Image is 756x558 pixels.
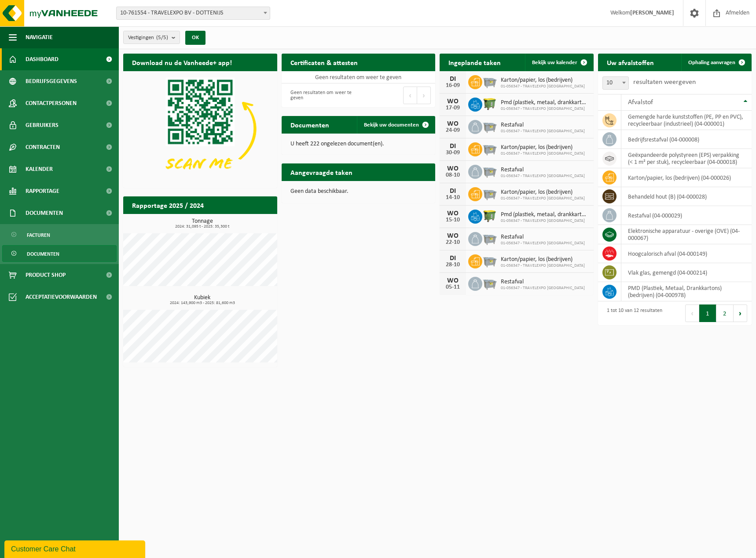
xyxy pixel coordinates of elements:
div: DI [444,255,462,262]
span: Documenten [27,246,59,262]
img: WB-2500-GAL-GY-01 [482,275,497,290]
span: 01-056347 - TRAVELEXPO [GEOGRAPHIC_DATA] [501,286,585,291]
td: Geen resultaten om weer te geven [282,71,436,83]
h2: Ingeplande taken [440,54,510,71]
button: 2 [716,304,734,322]
img: WB-2500-GAL-GY-01 [482,74,497,89]
span: Contracten [26,136,60,158]
h2: Aangevraagde taken [282,163,361,181]
span: Bedrijfsgegevens [26,70,77,92]
button: OK [185,31,206,45]
p: Geen data beschikbaar. [290,188,427,195]
a: Facturen [2,226,117,243]
div: DI [444,188,462,195]
a: Bekijk uw kalender [525,54,593,71]
count: (5/5) [156,35,168,40]
td: elektronische apparatuur - overige (OVE) (04-000067) [621,225,752,244]
div: WO [444,165,462,172]
img: Download de VHEPlus App [123,71,277,186]
span: Vestigingen [128,31,168,44]
div: 08-10 [444,172,462,178]
a: Ophaling aanvragen [681,54,751,71]
div: 30-09 [444,150,462,156]
span: 10-761554 - TRAVELEXPO BV - DOTTENIJS [117,7,270,19]
td: geëxpandeerde polystyreen (EPS) verpakking (< 1 m² per stuk), recycleerbaar (04-000018) [621,149,752,168]
span: Restafval [501,279,585,286]
button: 1 [699,304,716,322]
span: Acceptatievoorwaarden [26,286,97,308]
img: WB-2500-GAL-GY-01 [482,119,497,134]
button: Next [417,87,431,104]
span: Ophaling aanvragen [688,60,735,65]
div: WO [444,210,462,217]
td: gemengde harde kunststoffen (PE, PP en PVC), recycleerbaar (industrieel) (04-000001) [621,111,752,130]
a: Bekijk uw documenten [357,116,434,134]
div: WO [444,120,462,127]
button: Vestigingen(5/5) [123,31,180,44]
td: restafval (04-000029) [621,206,752,225]
span: 01-056347 - TRAVELEXPO [GEOGRAPHIC_DATA] [501,263,585,268]
span: 01-056347 - TRAVELEXPO [GEOGRAPHIC_DATA] [501,241,585,246]
td: karton/papier, los (bedrijven) (04-000026) [621,168,752,187]
h2: Uw afvalstoffen [598,54,663,71]
div: 28-10 [444,262,462,268]
div: 14-10 [444,195,462,201]
div: WO [444,232,462,239]
span: Karton/papier, los (bedrijven) [501,77,585,84]
td: behandeld hout (B) (04-000028) [621,187,752,206]
span: Pmd (plastiek, metaal, drankkartons) (bedrijven) [501,99,589,106]
h3: Kubiek [128,295,277,305]
div: 1 tot 10 van 12 resultaten [602,304,662,323]
div: DI [444,76,462,83]
span: 01-056347 - TRAVELEXPO [GEOGRAPHIC_DATA] [501,106,589,112]
span: Bekijk uw kalender [532,60,577,65]
h2: Rapportage 2025 / 2024 [123,196,213,214]
span: Karton/papier, los (bedrijven) [501,144,585,151]
div: 16-09 [444,83,462,89]
button: Previous [685,304,699,322]
iframe: chat widget [4,539,147,558]
h2: Download nu de Vanheede+ app! [123,54,241,71]
span: Karton/papier, los (bedrijven) [501,189,585,196]
p: U heeft 222 ongelezen document(en). [290,141,427,147]
div: WO [444,277,462,284]
span: 01-056347 - TRAVELEXPO [GEOGRAPHIC_DATA] [501,84,585,89]
span: Restafval [501,122,585,129]
span: Bekijk uw documenten [364,122,419,128]
h3: Tonnage [128,218,277,229]
td: vlak glas, gemengd (04-000214) [621,263,752,282]
span: Restafval [501,167,585,174]
div: 24-09 [444,127,462,134]
a: Documenten [2,245,117,262]
span: Product Shop [26,264,66,286]
button: Previous [403,87,417,104]
span: Contactpersonen [26,92,77,114]
span: 01-056347 - TRAVELEXPO [GEOGRAPHIC_DATA] [501,174,585,179]
span: Kalender [26,158,53,180]
div: 17-09 [444,105,462,111]
strong: [PERSON_NAME] [630,10,674,16]
div: Geen resultaten om weer te geven [286,86,354,105]
span: Documenten [26,202,63,224]
div: 05-11 [444,284,462,290]
div: 15-10 [444,217,462,223]
span: 10-761554 - TRAVELEXPO BV - DOTTENIJS [116,7,270,20]
h2: Certificaten & attesten [282,54,367,71]
span: Dashboard [26,48,59,70]
span: 2024: 143,900 m3 - 2025: 81,600 m3 [128,301,277,305]
span: Afvalstof [628,99,653,106]
td: bedrijfsrestafval (04-000008) [621,130,752,149]
img: WB-2500-GAL-GY-01 [482,186,497,201]
span: Rapportage [26,180,59,202]
img: WB-2500-GAL-GY-01 [482,231,497,246]
span: 01-056347 - TRAVELEXPO [GEOGRAPHIC_DATA] [501,196,585,201]
span: Facturen [27,227,50,243]
span: Restafval [501,234,585,241]
button: Next [734,304,747,322]
td: hoogcalorisch afval (04-000149) [621,244,752,263]
span: 2024: 31,095 t - 2025: 35,300 t [128,225,277,229]
span: 01-056347 - TRAVELEXPO [GEOGRAPHIC_DATA] [501,218,589,224]
span: 10 [602,76,629,90]
img: WB-2500-GAL-GY-01 [482,253,497,268]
